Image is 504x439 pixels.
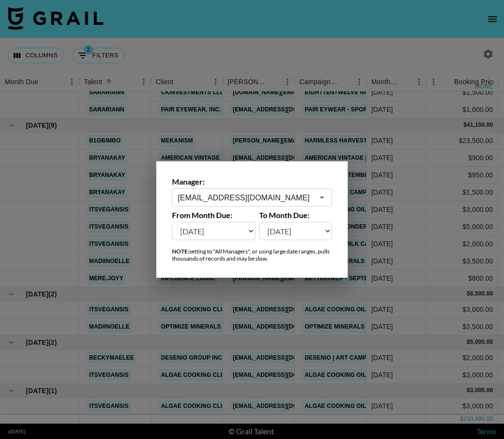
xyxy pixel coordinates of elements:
[259,210,332,220] label: To Month Due:
[172,248,332,262] div: setting to "All Managers", or using large date ranges, pulls thousands of records and may be slow.
[172,210,255,220] label: From Month Due:
[315,191,329,204] button: Open
[172,177,332,187] label: Manager:
[172,248,189,255] strong: NOTE:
